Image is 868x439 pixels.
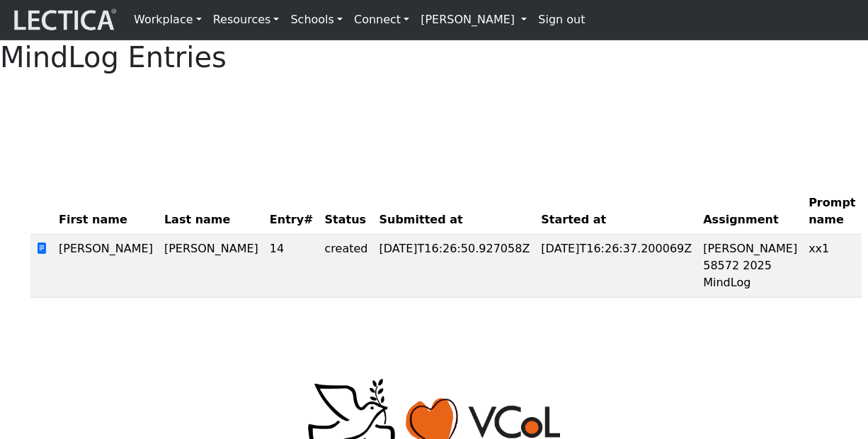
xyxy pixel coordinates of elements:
th: Last name [159,189,264,235]
td: 14 [264,235,319,298]
td: [PERSON_NAME] [53,235,159,298]
th: Assignment [697,189,803,235]
img: lecticalive [11,6,117,33]
td: [DATE]T16:26:37.200069Z [535,235,697,298]
a: Workplace [128,6,207,34]
a: Connect [348,6,415,34]
td: created [319,235,374,298]
span: view [36,242,47,255]
th: First name [53,189,159,235]
th: Submitted at [373,189,535,235]
td: xx1 [803,235,861,298]
a: Sign out [532,6,590,34]
a: Schools [285,6,348,34]
a: [PERSON_NAME] [415,6,532,34]
td: [PERSON_NAME] 58572 2025 MindLog [697,235,803,298]
th: Started at [535,189,697,235]
td: [DATE]T16:26:50.927058Z [373,235,535,298]
th: Status [319,189,374,235]
a: Resources [207,6,285,34]
td: [PERSON_NAME] [159,235,264,298]
th: Prompt name [803,189,861,235]
th: Entry# [264,189,319,235]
